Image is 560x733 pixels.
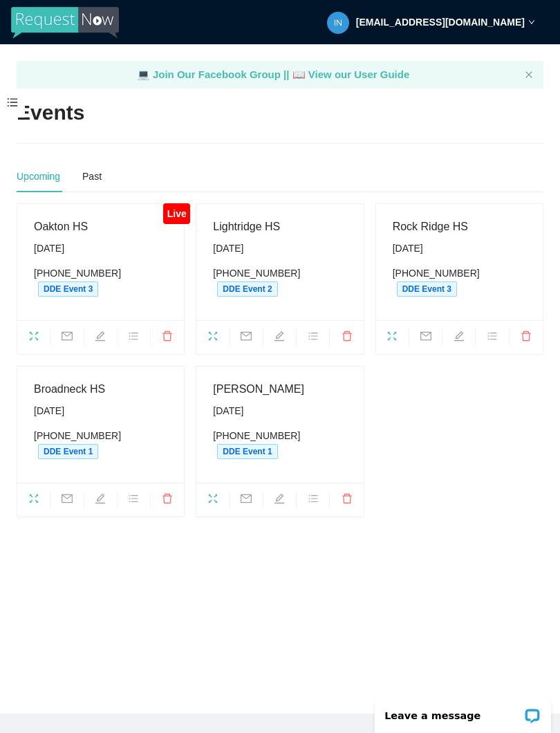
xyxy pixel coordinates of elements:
span: fullscreen [17,493,50,508]
span: bars [297,331,329,346]
img: RequestNow [11,7,119,39]
span: mail [230,493,263,508]
div: Broadneck HS [34,380,167,398]
a: laptop View our User Guide [292,68,410,80]
div: [DATE] [34,241,167,256]
strong: [EMAIL_ADDRESS][DOMAIN_NAME] [356,17,525,28]
span: DDE Event 1 [38,444,98,459]
div: [DATE] [34,403,167,418]
div: Past [82,169,102,184]
button: close [525,71,533,80]
span: laptop [292,68,306,80]
span: DDE Event 3 [397,281,457,297]
a: laptop Join Our Facebook Group || [137,68,292,80]
div: [PHONE_NUMBER] [213,266,346,297]
div: Lightridge HS [213,218,346,235]
span: delete [510,331,543,346]
span: bars [118,493,150,508]
div: [DATE] [213,241,346,256]
iframe: LiveChat chat widget [366,689,560,733]
span: down [528,19,535,26]
span: mail [230,331,263,346]
span: mail [50,493,83,508]
span: fullscreen [196,331,229,346]
div: [PHONE_NUMBER] [393,266,526,297]
span: DDE Event 2 [217,281,277,297]
span: delete [330,331,363,346]
div: [PHONE_NUMBER] [34,266,167,297]
span: laptop [137,68,150,80]
span: edit [84,493,117,508]
span: delete [330,493,363,508]
span: mail [50,331,83,346]
span: bars [297,493,329,508]
span: delete [151,331,184,346]
div: [DATE] [393,241,526,256]
span: delete [151,493,184,508]
div: [PHONE_NUMBER] [213,428,346,459]
div: [DATE] [213,403,346,418]
div: Oakton HS [34,218,167,235]
span: fullscreen [17,331,50,346]
span: fullscreen [376,331,409,346]
span: DDE Event 1 [217,444,277,459]
span: bars [476,331,508,346]
span: edit [263,331,296,346]
div: Rock Ridge HS [393,218,526,235]
div: Live [163,203,190,224]
div: Upcoming [17,169,60,184]
span: close [525,71,533,79]
span: fullscreen [196,493,229,508]
div: [PERSON_NAME] [213,380,346,398]
h2: Events [17,99,84,127]
span: edit [84,331,117,346]
div: [PHONE_NUMBER] [34,428,167,459]
span: edit [263,493,296,508]
span: bars [118,331,150,346]
img: d01eb085664dd1b1b0f3fb614695c60d [327,12,349,34]
span: mail [409,331,442,346]
span: DDE Event 3 [38,281,98,297]
span: edit [442,331,475,346]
